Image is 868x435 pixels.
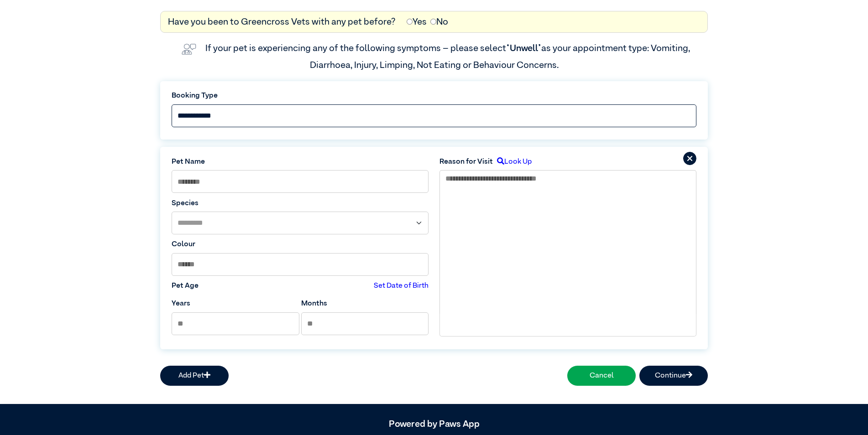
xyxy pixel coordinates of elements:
[205,44,692,69] label: If your pet is experiencing any of the following symptoms – please select as your appointment typ...
[301,298,327,309] label: Months
[407,15,427,29] label: Yes
[172,156,429,167] label: Pet Name
[567,366,636,386] button: Cancel
[639,366,708,386] button: Continue
[430,19,436,25] input: No
[168,15,396,29] label: Have you been to Greencross Vets with any pet before?
[439,156,493,167] label: Reason for Visit
[493,156,532,167] label: Look Up
[172,198,429,209] label: Species
[407,19,413,25] input: Yes
[172,280,199,291] label: Pet Age
[160,419,708,430] h5: Powered by Paws App
[172,298,190,309] label: Years
[172,90,696,101] label: Booking Type
[374,280,429,291] label: Set Date of Birth
[178,40,200,58] img: vet
[430,15,448,29] label: No
[506,44,541,53] span: “Unwell”
[172,239,429,250] label: Colour
[160,366,229,386] button: Add Pet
